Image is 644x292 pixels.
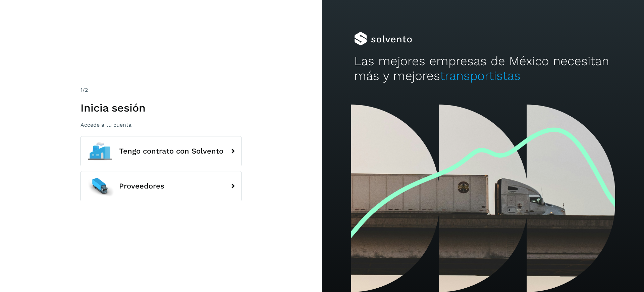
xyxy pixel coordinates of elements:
p: Accede a tu cuenta [80,122,241,128]
span: Proveedores [119,182,164,190]
span: 1 [80,87,83,93]
span: Tengo contrato con Solvento [119,147,223,155]
button: Proveedores [80,171,241,201]
button: Tengo contrato con Solvento [80,136,241,166]
div: /2 [80,86,241,94]
span: transportistas [440,69,521,83]
h2: Las mejores empresas de México necesitan más y mejores [354,54,612,84]
h1: Inicia sesión [80,101,241,114]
